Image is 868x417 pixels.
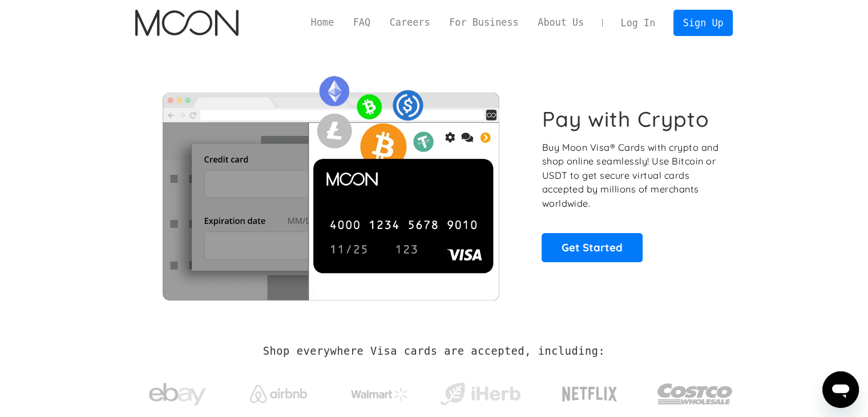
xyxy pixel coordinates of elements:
[135,10,239,36] img: Moon Logo
[539,368,641,414] a: Netflix
[542,141,720,211] p: Buy Moon Visa® Cards with crypto and shop online seamlessly! Use Bitcoin or USDT to get secure vi...
[561,380,618,408] img: Netflix
[542,106,709,132] h1: Pay with Crypto
[301,15,344,30] a: Home
[250,385,307,403] img: Airbnb
[344,15,380,30] a: FAQ
[135,68,526,300] img: Moon Cards let you spend your crypto anywhere Visa is accepted.
[438,379,523,409] img: iHerb
[380,15,439,30] a: Careers
[542,233,643,262] a: Get Started
[822,371,859,408] iframe: Viestintäikkunan käynnistyspainike
[528,15,594,30] a: About Us
[149,376,206,412] img: ebay
[263,345,605,358] h2: Shop everywhere Visa cards are accepted, including:
[657,372,733,415] img: Costco
[611,10,665,35] a: Log In
[337,376,422,407] a: Walmart
[438,368,523,415] a: iHerb
[439,15,528,30] a: For Business
[673,10,733,35] a: Sign Up
[236,374,321,408] a: Airbnb
[351,387,408,401] img: Walmart
[135,10,239,36] a: home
